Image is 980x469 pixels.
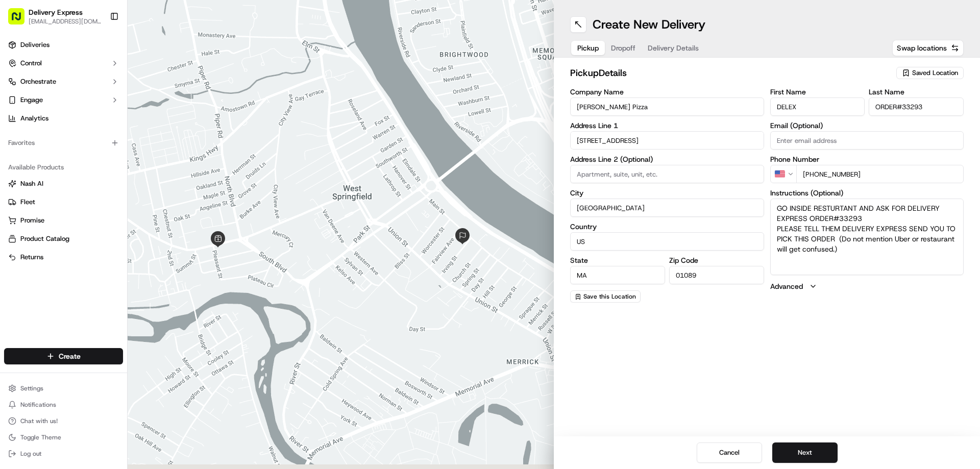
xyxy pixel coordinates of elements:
[20,234,69,243] span: Product Catalog
[20,253,43,262] span: Returns
[869,97,964,116] input: Enter last name
[772,442,838,463] button: Next
[4,212,123,229] button: Promise
[20,59,42,68] span: Control
[20,40,50,50] span: Deliveries
[4,4,106,29] button: Delivery Express[EMAIL_ADDRESS][DOMAIN_NAME]
[4,447,123,461] button: Log out
[4,159,123,176] div: Available Products
[570,88,764,95] label: Company Name
[912,68,958,78] span: Saved Location
[770,88,865,95] label: First Name
[570,232,764,251] input: Enter country
[897,43,947,53] span: Swap locations
[4,348,123,364] button: Create
[570,199,764,217] input: Enter city
[570,122,764,129] label: Address Line 1
[770,122,964,129] label: Email (Optional)
[570,189,764,196] label: City
[770,199,964,275] textarea: GO INSIDE RESTURTANT AND ASK FOR DELIVERY EXPRESS ORDER#33293 PLEASE TELL THEM DELIVERY EXPRESS S...
[796,165,964,183] input: Enter phone number
[697,442,762,463] button: Cancel
[20,384,43,392] span: Settings
[4,37,123,53] a: Deliveries
[577,43,599,53] span: Pickup
[4,73,123,90] button: Orchestrate
[770,189,964,196] label: Instructions (Optional)
[59,351,81,361] span: Create
[4,176,123,192] button: Nash AI
[570,66,890,80] h2: pickup Details
[20,216,44,225] span: Promise
[770,97,865,116] input: Enter first name
[770,131,964,150] input: Enter email address
[29,17,102,26] button: [EMAIL_ADDRESS][DOMAIN_NAME]
[4,55,123,71] button: Control
[869,88,964,95] label: Last Name
[4,194,123,210] button: Fleet
[8,179,119,188] a: Nash AI
[593,16,705,33] h1: Create New Delivery
[669,266,764,284] input: Enter zip code
[20,114,48,123] span: Analytics
[29,7,83,17] button: Delivery Express
[896,66,964,80] button: Saved Location
[8,234,119,243] a: Product Catalog
[20,417,58,425] span: Chat with us!
[611,43,635,53] span: Dropoff
[570,266,665,284] input: Enter state
[770,281,803,291] label: Advanced
[4,92,123,108] button: Engage
[20,179,43,188] span: Nash AI
[570,290,641,303] button: Save this Location
[570,97,764,116] input: Enter company name
[4,414,123,428] button: Chat with us!
[648,43,699,53] span: Delivery Details
[570,257,665,264] label: State
[4,381,123,396] button: Settings
[20,450,41,458] span: Log out
[570,165,764,183] input: Apartment, suite, unit, etc.
[4,135,123,151] div: Favorites
[570,156,764,163] label: Address Line 2 (Optional)
[4,430,123,445] button: Toggle Theme
[20,198,35,207] span: Fleet
[20,77,56,86] span: Orchestrate
[8,253,119,262] a: Returns
[8,216,119,225] a: Promise
[8,198,119,207] a: Fleet
[892,40,964,56] button: Swap locations
[570,223,764,230] label: Country
[4,231,123,247] button: Product Catalog
[4,398,123,412] button: Notifications
[583,292,636,301] span: Save this Location
[570,131,764,150] input: Enter address
[20,401,56,409] span: Notifications
[20,433,61,441] span: Toggle Theme
[770,156,964,163] label: Phone Number
[4,249,123,265] button: Returns
[669,257,764,264] label: Zip Code
[4,110,123,127] a: Analytics
[20,95,43,105] span: Engage
[770,281,964,291] button: Advanced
